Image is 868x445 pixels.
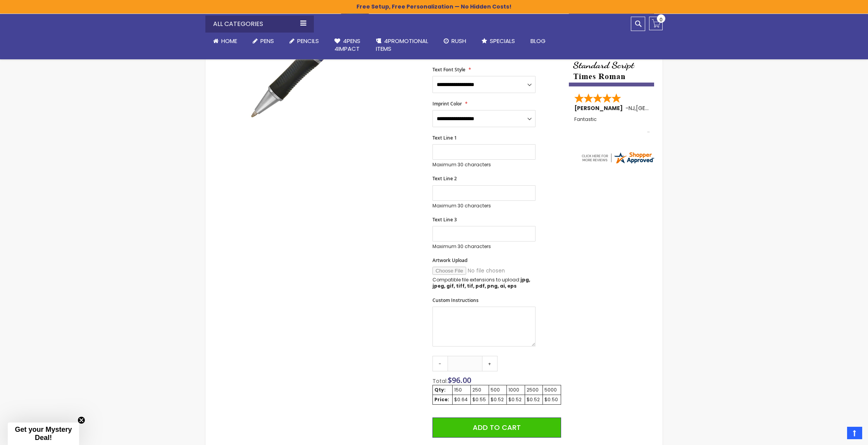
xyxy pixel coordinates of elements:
[580,151,655,165] img: 4pens.com widget logo
[15,426,72,442] span: Get your Mystery Deal!
[432,100,462,107] span: Imprint Color
[432,377,448,385] span: Total:
[432,66,465,73] span: Text Font Style
[334,37,360,53] span: 4Pens 4impact
[454,387,469,393] div: 150
[434,396,449,403] strong: Price:
[448,375,471,385] span: $
[432,356,448,371] a: -
[530,37,546,45] span: Blog
[205,16,314,33] div: All Categories
[221,37,237,45] span: Home
[432,243,536,250] p: Maximum 30 characters
[205,33,245,50] a: Home
[376,37,428,53] span: 4PROMOTIONAL ITEMS
[491,397,505,403] div: $0.52
[574,104,625,112] span: [PERSON_NAME]
[629,104,635,112] span: NJ
[432,203,536,209] p: Maximum 30 characters
[508,387,523,393] div: 1000
[527,397,541,403] div: $0.52
[804,424,868,445] iframe: Google Customer Reviews
[625,104,693,112] span: - ,
[432,297,479,304] span: Custom Instructions
[472,397,487,403] div: $0.55
[432,175,457,182] span: Text Line 2
[544,387,559,393] div: 5000
[8,423,79,445] div: Get your Mystery Deal!Close teaser
[474,33,523,50] a: Specials
[432,277,536,289] p: Compatible file extensions to upload:
[580,160,655,166] a: 4pens.com certificate URL
[472,387,487,393] div: 250
[436,33,474,50] a: Rush
[297,37,319,45] span: Pencils
[432,135,457,141] span: Text Line 1
[636,104,693,112] span: [GEOGRAPHIC_DATA]
[523,33,553,50] a: Blog
[432,276,530,289] strong: jpg, jpeg, gif, tiff, tif, pdf, png, ai, eps
[490,37,515,45] span: Specials
[77,416,85,424] button: Close teaser
[544,397,559,403] div: $0.50
[574,117,649,133] div: Fantastic
[660,16,663,23] span: 0
[432,162,536,168] p: Maximum 30 characters
[327,33,368,58] a: 4Pens4impact
[434,386,446,393] strong: Qty:
[491,387,505,393] div: 500
[260,37,274,45] span: Pens
[368,33,436,58] a: 4PROMOTIONALITEMS
[432,417,561,438] button: Add to Cart
[245,33,282,50] a: Pens
[473,423,521,432] span: Add to Cart
[282,33,327,50] a: Pencils
[527,387,541,393] div: 2500
[432,257,467,264] span: Artwork Upload
[432,216,457,223] span: Text Line 3
[649,17,663,30] a: 0
[454,397,469,403] div: $0.64
[451,37,466,45] span: Rush
[508,397,523,403] div: $0.52
[482,356,498,371] a: +
[452,375,471,385] span: 96.00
